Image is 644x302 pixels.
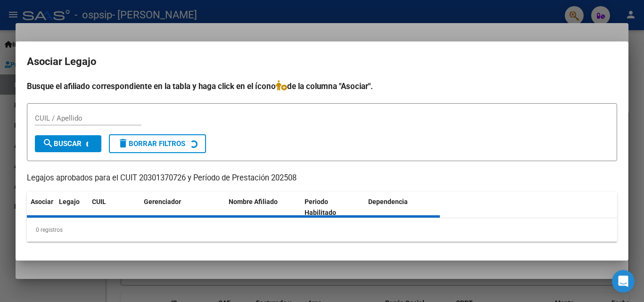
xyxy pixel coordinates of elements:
datatable-header-cell: Periodo Habilitado [301,192,364,223]
mat-icon: delete [117,138,129,149]
datatable-header-cell: Asociar [27,192,55,223]
span: CUIL [92,198,106,205]
div: 0 registros [27,218,617,242]
datatable-header-cell: Legajo [55,192,88,223]
span: Periodo Habilitado [305,198,336,216]
datatable-header-cell: Nombre Afiliado [225,192,301,223]
datatable-header-cell: Dependencia [364,192,440,223]
button: Buscar [35,135,101,152]
span: Buscar [42,139,82,148]
datatable-header-cell: Gerenciador [140,192,225,223]
datatable-header-cell: CUIL [88,192,140,223]
button: Borrar Filtros [109,134,206,153]
h2: Asociar Legajo [27,53,617,71]
span: Nombre Afiliado [229,198,278,205]
span: Gerenciador [144,198,181,205]
div: Open Intercom Messenger [612,270,635,293]
span: Legajo [59,198,80,205]
mat-icon: search [42,138,54,149]
span: Dependencia [368,198,408,205]
span: Borrar Filtros [117,139,185,148]
span: Asociar [31,198,53,205]
h4: Busque el afiliado correspondiente en la tabla y haga click en el ícono de la columna "Asociar". [27,80,617,92]
p: Legajos aprobados para el CUIT 20301370726 y Período de Prestación 202508 [27,172,617,184]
